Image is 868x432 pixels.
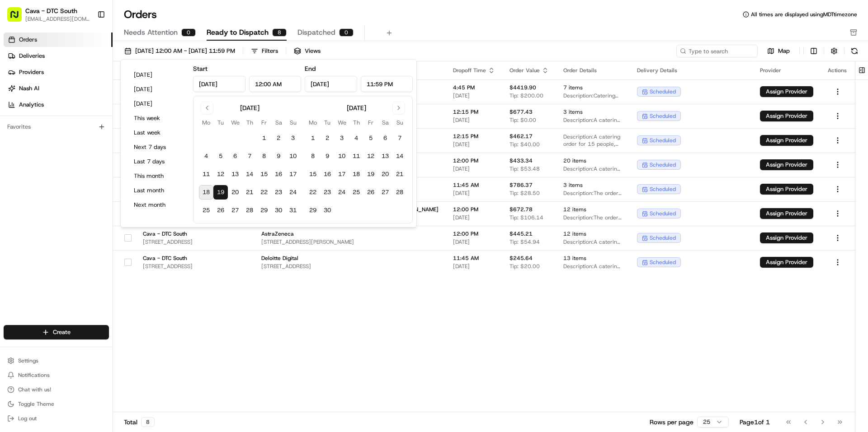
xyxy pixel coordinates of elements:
span: 13 items [563,255,623,262]
span: Knowledge Base [18,202,69,211]
input: Date [193,76,245,92]
th: Monday [306,118,320,127]
span: Tip: $0.00 [509,116,536,124]
div: Start new chat [41,86,148,95]
button: Assign Provider [760,184,813,195]
button: [DATE] [130,83,184,96]
span: Description: The order includes three group bowl bars: Grilled Chicken, Harissa Honey Chicken, an... [563,190,623,197]
span: $786.37 [509,181,533,189]
button: Chat with us! [4,383,109,396]
th: Thursday [349,118,363,127]
button: 19 [363,167,378,181]
div: Past conversations [9,117,58,125]
div: 8 [272,28,287,37]
button: 25 [349,185,363,200]
span: [DATE] [453,92,495,99]
button: [DATE] [130,98,184,110]
span: [DATE] [453,141,495,148]
span: Dispatched [297,27,335,38]
span: 3 items [563,108,623,116]
span: [EMAIL_ADDRESS][DOMAIN_NAME] [25,15,90,23]
img: 4920774857489_3d7f54699973ba98c624_72.jpg [19,86,35,102]
span: Tip: $53.48 [509,165,540,172]
button: 26 [213,203,228,218]
button: 11 [349,149,363,163]
div: Order Details [563,67,623,74]
span: Description: A catering order for 35 people, including Group Bowl Bars with Falafel, Grilled Chic... [563,116,623,124]
button: See all [140,116,165,126]
button: 18 [349,167,363,181]
button: 18 [199,185,213,200]
span: Tip: $200.00 [509,92,543,99]
button: 31 [286,203,300,218]
span: • [75,164,78,172]
button: Cava - DTC South[EMAIL_ADDRESS][DOMAIN_NAME] [4,4,94,25]
span: Orders [19,36,37,44]
a: 📗Knowledge Base [5,198,73,214]
span: AstraZeneca [261,230,439,237]
span: Settings [18,357,38,364]
span: [DATE] [453,238,495,246]
span: 4:45 PM [453,84,495,91]
button: Assign Provider [760,208,813,219]
button: 29 [306,203,320,218]
span: Description: The order includes a Group Bowl Bar with Spicy Lamb Meatballs, another Group Bowl Ba... [563,214,623,221]
button: 3 [286,131,300,145]
span: API Documentation [85,202,145,211]
div: Favorites [4,120,109,134]
button: 10 [286,149,300,163]
div: Page 1 of 1 [740,418,770,427]
span: scheduled [650,137,676,144]
button: 23 [320,185,335,200]
button: 2 [320,131,335,145]
p: Welcome 👋 [9,36,165,51]
span: [STREET_ADDRESS] [261,263,439,270]
button: 27 [378,185,392,200]
div: 0 [339,28,354,37]
span: Chat with us! [18,386,51,393]
button: 27 [228,203,242,218]
span: 12:15 PM [453,133,495,140]
span: Ready to Dispatch [207,27,269,38]
span: Tip: $54.94 [509,238,540,246]
div: Dropoff Time [453,67,495,74]
span: 12:00 PM [453,157,495,164]
th: Friday [257,118,271,127]
a: 💻API Documentation [73,198,149,214]
button: Cava - DTC South [25,6,77,15]
button: 13 [378,149,392,163]
span: $433.34 [509,157,533,164]
button: 24 [335,185,349,200]
button: 12 [213,167,228,181]
button: 20 [378,167,392,181]
div: 0 [181,28,196,37]
span: Description: A catering order for 12 people including various pita packs (Garlic Chicken, Steak +... [563,263,623,270]
button: 10 [335,149,349,163]
span: Deliveries [19,52,45,60]
span: [DATE] 12:00 AM - [DATE] 11:59 PM [135,47,235,55]
label: Start [193,65,208,73]
span: Tip: $40.00 [509,141,540,148]
a: Analytics [4,98,113,112]
span: scheduled [650,88,676,95]
button: Create [4,325,109,339]
span: scheduled [650,259,676,266]
button: 22 [257,185,271,200]
div: Filters [262,47,278,55]
span: 11:45 AM [453,255,495,262]
button: Assign Provider [760,135,813,146]
div: 8 [141,417,155,427]
button: 1 [257,131,271,145]
span: Notifications [18,372,50,379]
span: 3 items [563,181,623,189]
a: Nash AI [4,81,113,96]
button: Last week [130,126,184,139]
button: 16 [320,167,335,181]
button: 6 [378,131,392,145]
span: 12 items [563,206,623,213]
span: [DATE] [453,165,495,172]
th: Tuesday [213,118,228,127]
span: Map [778,47,790,55]
div: 💻 [76,203,84,210]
